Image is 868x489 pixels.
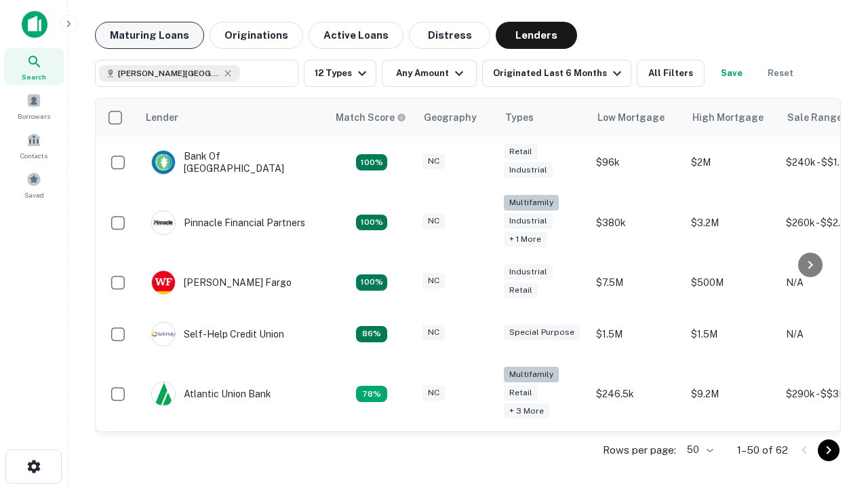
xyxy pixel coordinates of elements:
[328,98,416,137] th: Capitalize uses an advanced AI algorithm to match your search with the best lender. The match sco...
[151,211,305,235] div: Pinnacle Financial Partners
[759,60,802,87] button: Reset
[4,127,64,164] a: Contacts
[504,367,559,382] div: Multifamily
[504,283,538,298] div: Retail
[684,137,779,188] td: $2M
[422,213,445,229] div: NC
[800,380,868,446] iframe: Chat Widget
[710,60,753,87] button: Save your search to get updates of matches that match your search criteria.
[336,110,403,125] h6: Match Score
[356,154,387,170] div: Matching Properties: 14, hasApolloMatch: undefined
[151,382,271,406] div: Atlantic Union Bank
[482,60,631,87] button: Originated Last 6 Months
[787,109,842,126] div: Sale Range
[118,67,220,79] span: [PERSON_NAME][GEOGRAPHIC_DATA], [GEOGRAPHIC_DATA]
[416,98,497,137] th: Geography
[409,22,490,49] button: Distress
[24,189,44,200] span: Saved
[138,98,328,137] th: Lender
[422,385,445,401] div: NC
[151,270,292,295] div: [PERSON_NAME] Fargo
[4,48,64,85] a: Search
[382,60,477,87] button: Any Amount
[151,322,284,346] div: Self-help Credit Union
[682,440,715,460] div: 50
[152,323,175,346] img: picture
[4,88,64,124] a: Borrowers
[152,271,175,294] img: picture
[152,151,175,174] img: picture
[146,109,178,126] div: Lender
[4,166,64,203] a: Saved
[356,326,387,342] div: Matching Properties: 11, hasApolloMatch: undefined
[152,382,175,405] img: picture
[684,98,779,137] th: High Mortgage
[818,439,840,461] button: Go to next page
[422,325,445,340] div: NC
[422,153,445,169] div: NC
[684,257,779,308] td: $500M
[504,403,549,419] div: + 3 more
[737,442,788,458] p: 1–50 of 62
[504,213,553,229] div: Industrial
[589,188,684,257] td: $380k
[496,22,577,49] button: Lenders
[589,308,684,360] td: $1.5M
[589,98,684,137] th: Low Mortgage
[336,110,406,125] div: Capitalize uses an advanced AI algorithm to match your search with the best lender. The match sco...
[504,232,547,247] div: + 1 more
[210,22,303,49] button: Originations
[589,360,684,429] td: $246.5k
[504,385,538,401] div: Retail
[22,71,46,82] span: Search
[497,98,589,137] th: Types
[304,60,376,87] button: 12 Types
[637,60,705,87] button: All Filters
[151,150,314,175] div: Bank Of [GEOGRAPHIC_DATA]
[493,65,625,81] div: Originated Last 6 Months
[597,109,665,126] div: Low Mortgage
[504,144,538,160] div: Retail
[504,325,580,340] div: Special Purpose
[152,211,175,234] img: picture
[309,22,403,49] button: Active Loans
[589,257,684,308] td: $7.5M
[22,11,47,38] img: capitalize-icon.png
[95,22,204,49] button: Maturing Loans
[424,109,477,126] div: Geography
[505,109,534,126] div: Types
[422,273,445,289] div: NC
[603,442,676,458] p: Rows per page:
[356,274,387,291] div: Matching Properties: 14, hasApolloMatch: undefined
[18,111,50,122] span: Borrowers
[20,150,47,161] span: Contacts
[589,137,684,188] td: $96k
[504,195,559,211] div: Multifamily
[356,215,387,231] div: Matching Properties: 23, hasApolloMatch: undefined
[356,386,387,402] div: Matching Properties: 10, hasApolloMatch: undefined
[692,109,764,126] div: High Mortgage
[684,308,779,360] td: $1.5M
[504,162,553,178] div: Industrial
[684,188,779,257] td: $3.2M
[684,360,779,429] td: $9.2M
[504,264,553,280] div: Industrial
